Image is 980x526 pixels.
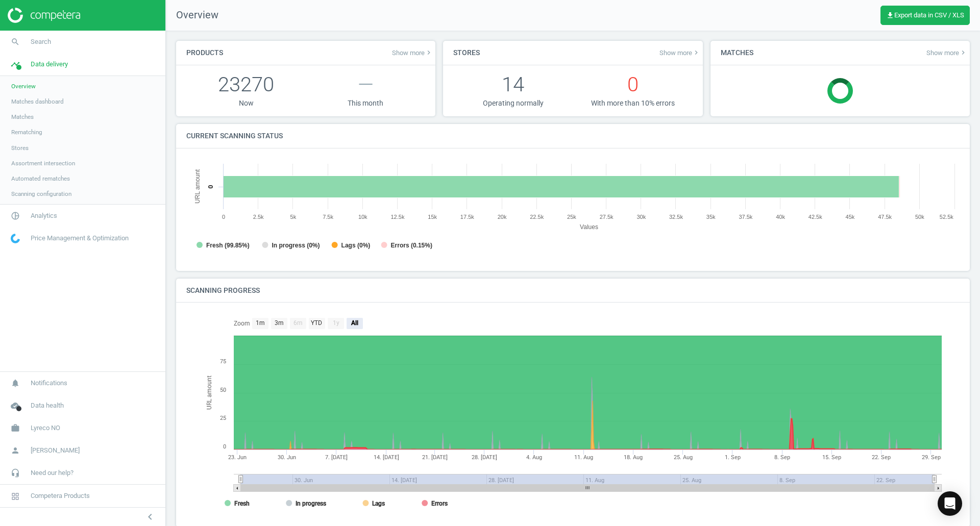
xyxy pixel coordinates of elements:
[253,214,264,220] text: 2.5k
[306,98,425,108] p: This month
[31,60,68,69] span: Data delivery
[176,124,293,148] h4: Current scanning status
[11,113,34,121] span: Matches
[669,214,683,220] text: 32.5k
[431,500,448,507] tspan: Errors
[31,211,57,220] span: Analytics
[392,48,433,57] a: Show morekeyboard_arrow_right
[228,454,247,461] tspan: 23. Jun
[11,82,36,90] span: Overview
[11,234,20,243] img: wGWNvw8QSZomAAAAABJRU5ErkJggg==
[11,190,71,198] span: Scanning configuration
[275,319,284,327] text: 3m
[6,396,25,415] i: cloud_done
[341,242,371,249] tspan: Lags (0%)
[31,37,51,46] span: Search
[6,32,25,52] i: search
[886,11,894,19] i: get_app
[278,454,296,461] tspan: 30. Jun
[846,214,855,220] text: 45k
[567,214,576,220] text: 25k
[220,387,226,393] text: 50
[186,70,306,98] p: 23270
[206,375,213,410] tspan: URL amount
[391,242,432,249] tspan: Errors (0.15%)
[223,443,226,450] text: 0
[296,500,326,507] tspan: In progress
[530,214,544,220] text: 22.5k
[333,319,339,327] text: 1y
[272,242,320,249] tspan: In progress (0%)
[323,214,333,220] text: 7.5k
[222,214,225,220] text: 0
[11,159,75,167] span: Assortment intersection
[659,48,700,57] span: Show more
[6,206,25,226] i: pie_chart_outlined
[526,454,542,461] tspan: 4. Aug
[878,214,892,220] text: 47.5k
[880,6,970,25] button: get_appExport data in CSV / XLS
[498,214,507,220] text: 20k
[358,214,367,220] text: 10k
[453,98,573,108] p: Operating normally
[739,214,752,220] text: 37.5k
[256,319,265,327] text: 1m
[422,454,448,461] tspan: 21. [DATE]
[959,48,967,57] i: keyboard_arrow_right
[706,214,716,220] text: 35k
[600,214,614,220] text: 27.5k
[926,48,967,57] span: Show more
[460,214,474,220] text: 17.5k
[428,214,437,220] text: 15k
[234,500,250,507] tspan: Fresh
[926,48,967,57] a: Show morekeyboard_arrow_right
[137,510,163,523] button: chevron_left
[425,48,433,57] i: keyboard_arrow_right
[176,279,270,303] h4: Scanning progress
[636,214,646,220] text: 30k
[674,454,693,461] tspan: 25. Aug
[692,48,700,57] i: keyboard_arrow_right
[725,454,741,461] tspan: 1. Sep
[8,8,80,23] img: ajHJNr6hYgQAAAAASUVORK5CYII=
[290,214,297,220] text: 5k
[144,511,156,523] i: chevron_left
[31,379,67,388] span: Notifications
[573,98,693,108] p: With more than 10% errors
[11,144,29,152] span: Stores
[351,319,358,327] text: All
[938,491,962,516] div: Open Intercom Messenger
[886,11,964,19] span: Export data in CSV / XLS
[392,48,433,57] span: Show more
[31,234,129,243] span: Price Management & Optimization
[31,446,80,455] span: [PERSON_NAME]
[443,41,490,65] h4: Stores
[176,41,233,65] h4: Products
[206,242,250,249] tspan: Fresh (99.85%)
[6,373,25,393] i: notifications
[776,214,785,220] text: 40k
[374,454,399,461] tspan: 14. [DATE]
[6,55,25,74] i: timeline
[11,128,42,136] span: Rematching
[311,319,322,327] text: YTD
[573,70,693,98] p: 0
[472,454,497,461] tspan: 28. [DATE]
[822,454,841,461] tspan: 15. Sep
[6,418,25,438] i: work
[207,185,214,188] text: 0
[31,468,73,478] span: Need our help?
[659,48,700,57] a: Show morekeyboard_arrow_right
[453,70,573,98] p: 14
[31,401,64,410] span: Data health
[11,174,70,183] span: Automated rematches
[940,214,953,220] text: 52.5k
[922,454,941,461] tspan: 29. Sep
[390,214,404,220] text: 12.5k
[293,319,303,327] text: 6m
[6,441,25,460] i: person
[372,500,385,507] tspan: Lags
[774,454,790,461] tspan: 8. Sep
[186,98,306,108] p: Now
[166,8,218,22] span: Overview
